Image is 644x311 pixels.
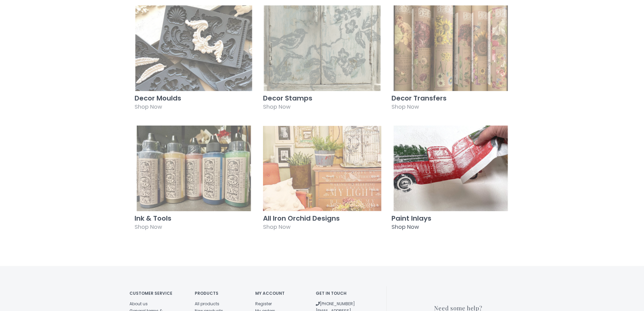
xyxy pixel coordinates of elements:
[255,301,272,307] a: Register
[263,103,290,111] span: Shop Now
[135,5,253,115] a: Decor Moulds Shop Now
[391,126,510,211] img: Paint Inlays
[391,103,419,111] span: Shop Now
[391,215,510,222] h3: Paint Inlays
[135,223,162,231] span: Shop Now
[263,223,290,231] span: Shop Now
[129,291,185,295] h4: Customer service
[135,126,253,236] a: Ink & Tools Shop Now
[195,291,245,295] h4: Products
[263,5,381,115] a: Decor Stamps Shop Now
[316,291,366,295] h4: Get in touch
[135,215,253,222] h3: Ink & Tools
[255,291,306,295] h4: My account
[129,301,148,307] a: About us
[135,126,253,211] img: Ink & Tools
[263,126,381,236] a: All Iron Orchid Designs Shop Now
[195,301,219,307] a: All products
[263,126,381,211] img: All Iron Orchid Designs
[263,94,381,102] h3: Decor Stamps
[391,5,510,115] a: Decor Transfers Shop Now
[263,215,381,222] h3: All Iron Orchid Designs
[316,301,355,307] a: [PHONE_NUMBER]
[391,5,510,91] img: Decor Transfers
[135,5,253,91] img: Decor Moulds
[135,94,253,102] h3: Decor Moulds
[391,223,419,231] span: Shop Now
[263,5,381,91] img: Decor Stamps
[391,94,510,102] h3: Decor Transfers
[135,103,162,111] span: Shop Now
[391,126,510,236] a: Paint Inlays Shop Now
